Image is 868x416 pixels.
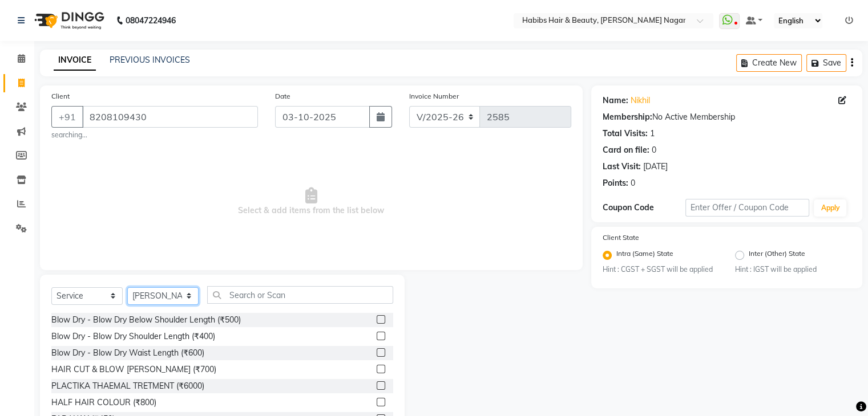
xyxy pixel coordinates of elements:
[126,5,176,36] b: 08047224946
[51,91,70,101] label: Client
[749,248,805,262] label: Inter (Other) State
[409,91,459,101] label: Invoice Number
[616,248,673,262] label: Intra (Same) State
[814,199,846,217] button: Apply
[51,380,204,392] div: PLACTIKA THAEMAL TRETMENT (₹6000)
[603,111,851,123] div: No Active Membership
[806,54,846,72] button: Save
[735,264,851,275] small: Hint : IGST will be applied
[29,5,107,36] img: logo
[51,364,216,376] div: HAIR CUT & BLOW [PERSON_NAME] (₹700)
[736,54,802,72] button: Create New
[603,95,628,107] div: Name:
[652,144,656,156] div: 0
[603,233,639,243] label: Client State
[603,128,648,140] div: Total Visits:
[51,331,215,342] div: Blow Dry - Blow Dry Shoulder Length (₹400)
[685,199,810,217] input: Enter Offer / Coupon Code
[82,106,258,128] input: Search by Name/Mobile/Email/Code
[603,177,628,189] div: Points:
[54,50,96,71] a: INVOICE
[603,144,649,156] div: Card on file:
[275,91,290,101] label: Date
[603,264,718,275] small: Hint : CGST + SGST will be applied
[603,161,641,173] div: Last Visit:
[643,161,668,173] div: [DATE]
[603,111,652,123] div: Membership:
[51,347,204,359] div: Blow Dry - Blow Dry Waist Length (₹600)
[51,314,241,326] div: Blow Dry - Blow Dry Below Shoulder Length (₹500)
[631,177,635,189] div: 0
[650,128,655,140] div: 1
[51,130,258,140] small: searching...
[207,286,393,304] input: Search or Scan
[110,55,190,65] a: PREVIOUS INVOICES
[603,202,685,214] div: Coupon Code
[51,106,83,128] button: +91
[631,95,650,107] a: Nikhil
[51,145,571,259] span: Select & add items from the list below
[51,397,156,409] div: HALF HAIR COLOUR (₹800)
